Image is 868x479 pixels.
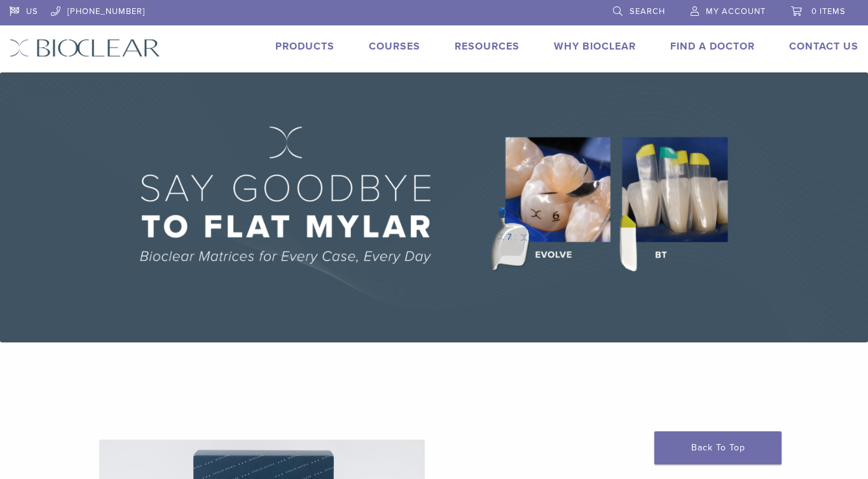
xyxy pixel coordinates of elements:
[706,6,766,17] span: My Account
[10,39,160,57] img: Bioclear
[670,40,755,53] a: Find A Doctor
[630,6,665,17] span: Search
[455,40,520,53] a: Resources
[811,6,846,17] span: 0 items
[654,431,782,464] a: Back To Top
[554,40,636,53] a: Why Bioclear
[275,40,334,53] a: Products
[789,40,858,53] a: Contact Us
[369,40,420,53] a: Courses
